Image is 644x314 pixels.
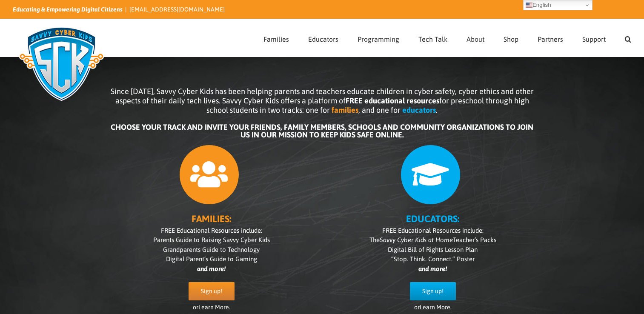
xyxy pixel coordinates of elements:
[111,87,534,114] span: Since [DATE], Savvy Cyber Kids has been helping parents and teachers educate children in cyber sa...
[410,282,456,300] a: Sign up!
[263,19,289,57] a: Families
[504,36,518,43] span: Shop
[625,19,631,57] a: Search
[418,36,447,43] span: Tech Talk
[538,19,563,57] a: Partners
[436,106,438,114] span: .
[504,19,518,57] a: Shop
[418,265,447,272] i: and more!
[582,19,606,57] a: Support
[129,6,225,13] a: [EMAIL_ADDRESS][DOMAIN_NAME]
[163,246,260,253] span: Grandparents Guide to Technology
[161,227,262,234] span: FREE Educational Resources include:
[193,304,230,311] span: or .
[13,6,123,13] i: Educating & Empowering Digital Citizens
[13,21,110,106] img: Savvy Cyber Kids Logo
[388,246,478,253] span: Digital Bill of Rights Lesson Plan
[358,36,399,43] span: Programming
[166,255,257,263] span: Digital Parent’s Guide to Gaming
[263,36,289,43] span: Families
[422,288,444,295] span: Sign up!
[308,36,338,43] span: Educators
[526,2,532,9] img: en
[538,36,563,43] span: Partners
[420,304,450,311] a: Learn More
[358,106,401,114] span: , and one for
[406,213,459,224] b: EDUCATORS:
[201,288,222,295] span: Sign up!
[332,106,358,114] b: families
[197,265,226,272] i: and more!
[153,236,270,243] span: Parents Guide to Raising Savvy Cyber Kids
[382,227,484,234] span: FREE Educational Resources include:
[402,106,436,114] b: educators
[358,19,399,57] a: Programming
[346,96,439,105] b: FREE educational resources
[111,123,533,139] b: CHOOSE YOUR TRACK AND INVITE YOUR FRIENDS, FAMILY MEMBERS, SCHOOLS AND COMMUNITY ORGANIZATIONS TO...
[308,19,338,57] a: Educators
[192,213,231,224] b: FAMILIES:
[189,282,235,300] a: Sign up!
[380,236,453,243] i: Savvy Cyber Kids at Home
[391,255,475,263] span: “Stop. Think. Connect.” Poster
[369,236,496,243] span: The Teacher’s Packs
[418,19,447,57] a: Tech Talk
[582,36,606,43] span: Support
[467,36,484,43] span: About
[198,304,229,311] a: Learn More
[263,19,631,57] nav: Main Menu
[414,304,452,311] span: or .
[467,19,484,57] a: About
